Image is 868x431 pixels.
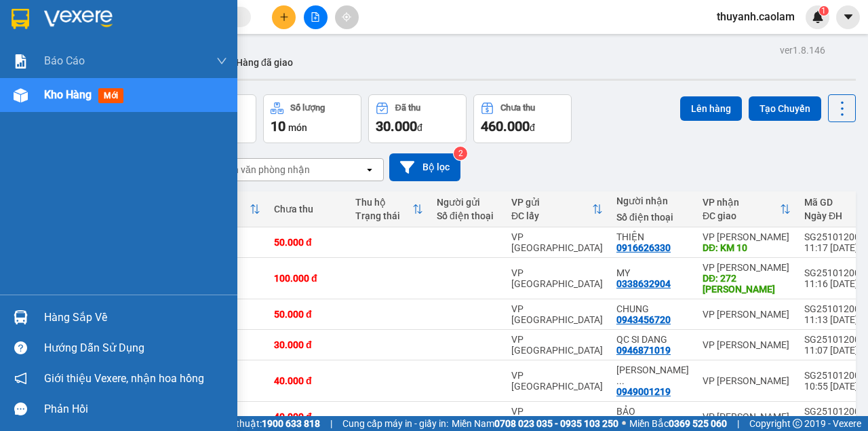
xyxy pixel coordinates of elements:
[703,309,791,320] div: VP [PERSON_NAME]
[44,370,204,387] span: Giới thiệu Vexere, nhận hoa hồng
[703,411,791,422] div: VP [PERSON_NAME]
[706,8,806,25] span: thuyanh.caolam
[14,372,27,385] span: notification
[14,402,27,415] span: message
[304,5,328,29] button: file-add
[274,204,342,214] div: Chưa thu
[530,122,535,133] span: đ
[703,262,791,273] div: VP [PERSON_NAME]
[263,94,361,143] button: Số lượng10món
[616,334,689,345] div: QC SI DANG
[417,122,422,133] span: đ
[616,267,689,278] div: MY
[311,12,320,22] span: file-add
[437,210,498,221] div: Số điện thoại
[616,375,625,386] span: ...
[216,56,227,67] span: down
[680,96,742,121] button: Lên hàng
[616,406,689,417] div: BẢO
[616,195,689,206] div: Người nhận
[804,197,860,208] div: Mã GD
[842,11,854,23] span: caret-down
[616,231,689,242] div: THIỆN
[481,118,530,134] span: 460.000
[274,339,342,350] div: 30.000 đ
[836,5,860,29] button: caret-down
[342,416,448,431] span: Cung cấp máy in - giấy in:
[696,191,797,227] th: Toggle SortBy
[454,147,467,160] sup: 2
[500,103,535,113] div: Chưa thu
[616,364,689,386] div: CONG DINH CAR
[14,54,28,69] img: solution-icon
[737,416,739,431] span: |
[511,406,603,428] div: VP [GEOGRAPHIC_DATA]
[44,307,227,328] div: Hàng sắp về
[511,303,603,325] div: VP [GEOGRAPHIC_DATA]
[622,421,626,426] span: ⚪️
[272,5,296,29] button: plus
[780,43,825,58] div: ver 1.8.146
[812,11,824,23] img: icon-new-feature
[452,416,618,431] span: Miền Nam
[330,416,332,431] span: |
[703,339,791,350] div: VP [PERSON_NAME]
[703,210,780,221] div: ĐC giao
[616,303,689,314] div: CHUNG
[819,6,829,16] sup: 1
[505,191,610,227] th: Toggle SortBy
[44,88,92,101] span: Kho hàng
[279,12,289,22] span: plus
[821,6,826,16] span: 1
[349,191,430,227] th: Toggle SortBy
[195,416,320,431] span: Hỗ trợ kỹ thuật:
[793,419,802,428] span: copyright
[274,273,342,284] div: 100.000 đ
[274,411,342,422] div: 40.000 đ
[494,418,618,429] strong: 0708 023 035 - 0935 103 250
[98,88,123,103] span: mới
[616,278,671,289] div: 0338632904
[274,309,342,320] div: 50.000 đ
[14,341,27,354] span: question-circle
[511,370,603,392] div: VP [GEOGRAPHIC_DATA]
[274,237,342,248] div: 50.000 đ
[288,122,307,133] span: món
[364,164,375,175] svg: open
[271,118,285,134] span: 10
[511,334,603,356] div: VP [GEOGRAPHIC_DATA]
[290,103,325,113] div: Số lượng
[44,399,227,419] div: Phản hồi
[262,418,320,429] strong: 1900 633 818
[44,338,227,358] div: Hướng dẫn sử dụng
[395,103,420,113] div: Đã thu
[216,163,310,176] div: Chọn văn phòng nhận
[616,212,689,223] div: Số điện thoại
[14,88,28,102] img: warehouse-icon
[368,94,467,143] button: Đã thu30.000đ
[669,418,727,429] strong: 0369 525 060
[616,386,671,397] div: 0949001219
[616,345,671,356] div: 0946871019
[12,9,29,29] img: logo-vxr
[225,46,304,79] button: Hàng đã giao
[511,231,603,253] div: VP [GEOGRAPHIC_DATA]
[703,231,791,242] div: VP [PERSON_NAME]
[616,314,671,325] div: 0943456720
[376,118,417,134] span: 30.000
[14,310,28,324] img: warehouse-icon
[703,375,791,386] div: VP [PERSON_NAME]
[355,210,412,221] div: Trạng thái
[44,52,85,69] span: Báo cáo
[703,273,791,295] div: DĐ: 272 TRAN HUNG DAO
[511,210,592,221] div: ĐC lấy
[511,267,603,289] div: VP [GEOGRAPHIC_DATA]
[703,242,791,253] div: DĐ: KM 10
[437,197,498,208] div: Người gửi
[473,94,572,143] button: Chưa thu460.000đ
[355,197,412,208] div: Thu hộ
[629,416,727,431] span: Miền Bắc
[342,12,351,22] span: aim
[389,153,460,181] button: Bộ lọc
[335,5,359,29] button: aim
